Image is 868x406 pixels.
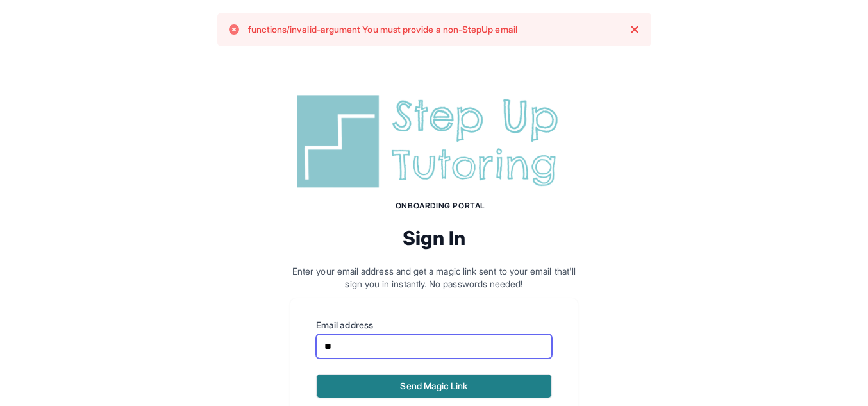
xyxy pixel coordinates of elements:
h1: Onboarding Portal [303,201,578,211]
img: Step Up Tutoring horizontal logo [290,90,578,193]
p: functions/invalid-argument You must provide a non-StepUp email [248,23,517,36]
label: Email address [316,319,552,332]
p: Enter your email address and get a magic link sent to your email that'll sign you in instantly. N... [290,265,578,291]
button: Send Magic Link [316,374,552,398]
h2: Sign In [290,226,578,250]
